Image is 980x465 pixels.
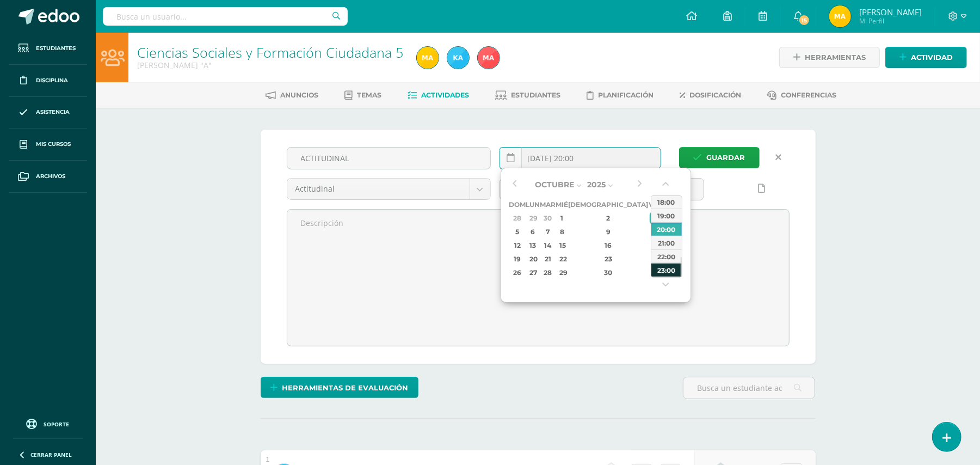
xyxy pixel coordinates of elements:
[282,378,408,398] span: Herramientas de evaluación
[885,47,967,68] a: Actividad
[511,239,525,252] div: 12
[511,253,525,265] div: 19
[266,87,318,104] a: Anuncios
[295,179,462,199] span: Actitudinal
[587,87,654,104] a: Planificación
[287,148,491,169] input: Título
[557,266,567,279] div: 29
[650,253,660,265] div: 24
[651,263,682,277] div: 23:00
[650,225,660,238] div: 10
[805,47,866,68] span: Herramientas
[542,253,554,265] div: 21
[36,108,70,117] span: Asistencia
[13,416,83,431] a: Soporte
[576,239,640,252] div: 16
[527,239,539,252] div: 13
[511,225,525,238] div: 5
[829,5,851,27] img: 215b9c9539769b3c2cc1c8ca402366c2.png
[649,198,661,211] th: Vie
[651,249,682,263] div: 22:00
[650,239,660,252] div: 17
[542,212,554,224] div: 30
[651,195,682,209] div: 18:00
[781,91,836,99] span: Conferencias
[36,140,71,149] span: Mis cursos
[680,87,741,104] a: Dosificación
[557,239,567,252] div: 15
[500,148,661,169] input: Fecha de entrega
[357,91,381,99] span: Temas
[798,14,810,26] span: 15
[557,225,567,238] div: 8
[911,47,953,68] span: Actividad
[683,377,815,399] input: Busca un estudiante aquí...
[859,7,922,17] span: [PERSON_NAME]
[779,47,880,68] a: Herramientas
[344,87,381,104] a: Temas
[540,198,556,211] th: Mar
[527,266,539,279] div: 27
[447,47,469,69] img: 258196113818b181416f1cb94741daed.png
[137,43,403,62] a: Ciencias Sociales y Formación Ciudadana 5
[651,236,682,249] div: 21:00
[30,451,72,458] span: Cerrar panel
[576,212,640,224] div: 2
[36,172,65,181] span: Archivos
[576,253,640,265] div: 23
[36,76,68,85] span: Disciplina
[9,161,87,193] a: Archivos
[535,180,575,189] span: Octubre
[651,222,682,236] div: 20:00
[44,420,70,428] span: Soporte
[527,253,539,265] div: 20
[557,253,567,265] div: 22
[767,87,836,104] a: Conferencias
[511,91,560,99] span: Estudiantes
[689,91,741,99] span: Dosificación
[9,65,87,97] a: Disciplina
[511,212,525,224] div: 28
[588,180,606,189] span: 2025
[280,91,318,99] span: Anuncios
[526,198,540,211] th: Lun
[9,97,87,129] a: Asistencia
[509,198,526,211] th: Dom
[542,225,554,238] div: 7
[511,266,525,279] div: 26
[137,60,404,70] div: Quinto Bachillerato 'A'
[527,212,539,224] div: 29
[417,47,439,69] img: 215b9c9539769b3c2cc1c8ca402366c2.png
[287,179,491,199] a: Actitudinal
[679,147,760,168] button: Guardar
[576,225,640,238] div: 9
[576,266,640,279] div: 30
[556,198,569,211] th: Mié
[542,239,554,252] div: 14
[103,7,348,26] input: Busca un usuario...
[598,91,654,99] span: Planificación
[650,266,660,279] div: 31
[261,377,418,398] a: Herramientas de evaluación
[707,148,745,168] span: Guardar
[137,45,404,60] h1: Ciencias Sociales y Formación Ciudadana 5
[9,33,87,65] a: Estudiantes
[859,16,922,26] span: Mi Perfil
[542,266,554,279] div: 28
[36,44,76,53] span: Estudiantes
[408,87,469,104] a: Actividades
[650,212,660,224] div: 3
[569,198,649,211] th: [DEMOGRAPHIC_DATA]
[651,209,682,222] div: 19:00
[9,129,87,161] a: Mis cursos
[527,225,539,238] div: 6
[421,91,469,99] span: Actividades
[557,212,567,224] div: 1
[478,47,500,69] img: 0183f867e09162c76e2065f19ee79ccf.png
[495,87,560,104] a: Estudiantes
